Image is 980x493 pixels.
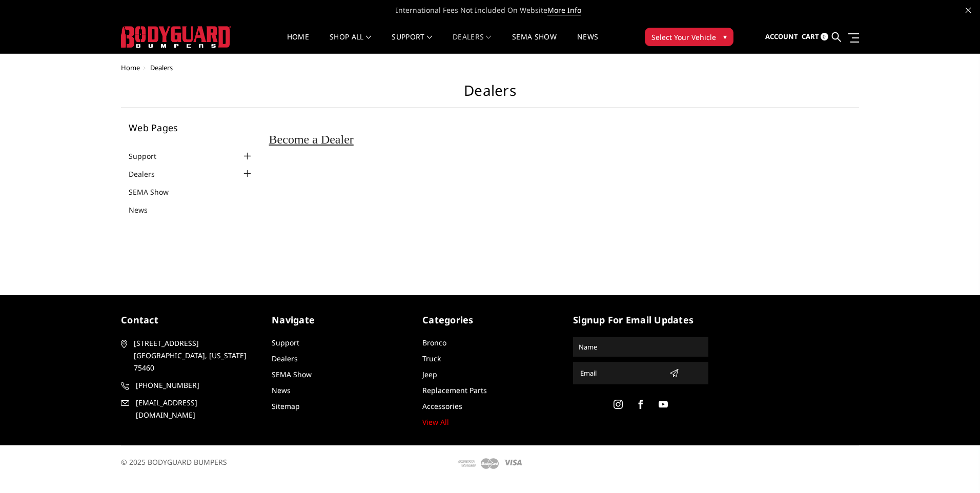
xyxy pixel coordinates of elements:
[269,133,354,146] span: Become a Dealer
[121,82,859,108] h1: Dealers
[802,32,819,41] span: Cart
[121,457,227,467] span: © 2025 BODYGUARD BUMPERS
[821,33,828,40] span: 0
[287,33,309,53] a: Home
[272,385,291,395] a: News
[272,369,312,379] a: SEMA Show
[765,23,798,51] a: Account
[576,365,665,381] input: Email
[272,401,300,411] a: Sitemap
[573,313,708,327] h5: signup for email updates
[121,397,256,421] a: [EMAIL_ADDRESS][DOMAIN_NAME]
[765,32,798,41] span: Account
[802,23,828,51] a: Cart 0
[422,313,558,327] h5: Categories
[453,33,492,53] a: Dealers
[269,136,354,146] a: Become a Dealer
[121,26,231,48] img: BODYGUARD BUMPERS
[422,401,462,411] a: Accessories
[136,379,255,392] span: [PHONE_NUMBER]
[422,385,487,395] a: Replacement Parts
[575,339,707,355] input: Name
[392,33,432,53] a: Support
[723,31,727,42] span: ▾
[272,338,299,347] a: Support
[136,397,255,421] span: [EMAIL_ADDRESS][DOMAIN_NAME]
[150,63,173,72] span: Dealers
[547,5,581,15] a: More Info
[645,28,733,46] button: Select Your Vehicle
[422,417,449,427] a: View All
[422,369,437,379] a: Jeep
[129,169,168,179] a: Dealers
[272,354,298,363] a: Dealers
[422,338,446,347] a: Bronco
[422,354,441,363] a: Truck
[272,313,407,327] h5: Navigate
[134,337,253,374] span: [STREET_ADDRESS] [GEOGRAPHIC_DATA], [US_STATE] 75460
[577,33,598,53] a: News
[121,63,140,72] a: Home
[129,204,160,215] a: News
[651,32,716,43] span: Select Your Vehicle
[129,123,254,132] h5: Web Pages
[129,187,181,197] a: SEMA Show
[129,151,169,161] a: Support
[330,33,371,53] a: shop all
[121,379,256,392] a: [PHONE_NUMBER]
[512,33,557,53] a: SEMA Show
[121,313,256,327] h5: contact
